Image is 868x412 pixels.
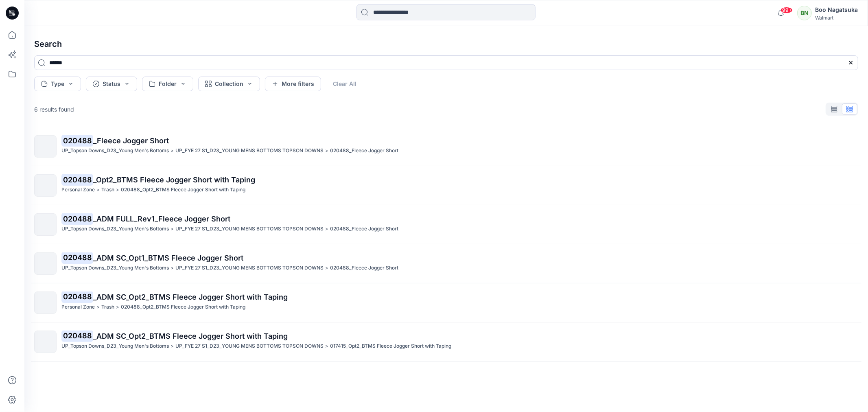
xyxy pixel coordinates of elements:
[34,105,74,114] p: 6 results found
[96,186,100,194] p: >
[171,147,174,155] p: >
[781,7,793,13] span: 99+
[34,77,81,91] button: Type
[265,77,321,91] button: More filters
[175,147,324,155] p: UP_FYE 27 S1_D23_YOUNG MENS BOTTOMS TOPSON DOWNS
[325,225,328,233] p: >
[61,186,95,194] p: Personal Zone
[198,77,260,91] button: Collection
[29,169,863,202] a: 020488_Opt2_BTMS Fleece Jogger Short with TapingPersonal Zone>Trash>020488_Opt2_BTMS Fleece Jogge...
[61,252,93,263] mark: 020488
[815,15,858,21] div: Walmart
[29,287,863,319] a: 020488_ADM SC_Opt2_BTMS Fleece Jogger Short with TapingPersonal Zone>Trash>020488_Opt2_BTMS Fleec...
[116,186,119,194] p: >
[330,264,398,272] p: 020488_Fleece Jogger Short
[28,33,865,55] h4: Search
[142,77,193,91] button: Folder
[61,330,93,342] mark: 020488
[61,135,93,146] mark: 020488
[815,5,858,15] div: Boo Nagatsuka
[175,225,324,233] p: UP_FYE 27 S1_D23_YOUNG MENS BOTTOMS TOPSON DOWNS
[325,342,328,351] p: >
[325,147,328,155] p: >
[175,342,324,351] p: UP_FYE 27 S1_D23_YOUNG MENS BOTTOMS TOPSON DOWNS
[61,225,169,233] p: UP_Topson Downs_D23_Young Men's Bottoms
[61,303,95,311] p: Personal Zone
[330,147,398,155] p: 020488_Fleece Jogger Short
[29,130,863,162] a: 020488_Fleece Jogger ShortUP_Topson Downs_D23_Young Men's Bottoms>UP_FYE 27 S1_D23_YOUNG MENS BOT...
[171,342,174,351] p: >
[61,264,169,272] p: UP_Topson Downs_D23_Young Men's Bottoms
[121,186,245,194] p: 020488_Opt2_BTMS Fleece Jogger Short with Taping
[330,342,451,351] p: 017415_Opt2_BTMS Fleece Jogger Short with Taping
[93,293,288,301] span: _ADM SC_Opt2_BTMS Fleece Jogger Short with Taping
[61,213,93,224] mark: 020488
[93,136,169,145] span: _Fleece Jogger Short
[175,264,324,272] p: UP_FYE 27 S1_D23_YOUNG MENS BOTTOMS TOPSON DOWNS
[61,342,169,351] p: UP_Topson Downs_D23_Young Men's Bottoms
[101,303,114,311] p: Trash
[171,225,174,233] p: >
[325,264,328,272] p: >
[29,208,863,241] a: 020488_ADM FULL_Rev1_Fleece Jogger ShortUP_Topson Downs_D23_Young Men's Bottoms>UP_FYE 27 S1_D23_...
[61,174,93,185] mark: 020488
[86,77,137,91] button: Status
[96,303,100,311] p: >
[116,303,119,311] p: >
[29,248,863,280] a: 020488_ADM SC_Opt1_BTMS Fleece Jogger ShortUP_Topson Downs_D23_Young Men's Bottoms>UP_FYE 27 S1_D...
[121,303,245,311] p: 020488_Opt2_BTMS Fleece Jogger Short with Taping
[93,215,230,223] span: _ADM FULL_Rev1_Fleece Jogger Short
[171,264,174,272] p: >
[93,332,288,340] span: _ADM SC_Opt2_BTMS Fleece Jogger Short with Taping
[797,6,812,20] div: BN
[93,175,255,184] span: _Opt2_BTMS Fleece Jogger Short with Taping
[93,254,243,262] span: _ADM SC_Opt1_BTMS Fleece Jogger Short
[61,291,93,302] mark: 020488
[29,326,863,358] a: 020488_ADM SC_Opt2_BTMS Fleece Jogger Short with TapingUP_Topson Downs_D23_Young Men's Bottoms>UP...
[61,147,169,155] p: UP_Topson Downs_D23_Young Men's Bottoms
[330,225,398,233] p: 020488_Fleece Jogger Short
[101,186,114,194] p: Trash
